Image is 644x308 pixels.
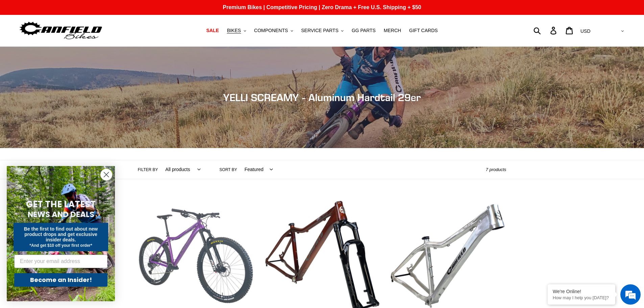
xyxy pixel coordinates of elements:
[254,28,288,33] span: COMPONENTS
[19,20,103,41] img: Canfield Bikes
[352,28,376,33] span: GG PARTS
[138,167,158,173] label: Filter by
[348,26,379,35] a: GG PARTS
[384,28,401,33] span: MERCH
[227,28,241,33] span: BIKES
[486,167,506,172] span: 7 products
[537,23,554,38] input: Search
[206,28,219,33] span: SALE
[223,26,249,35] button: BIKES
[251,26,296,35] button: COMPONENTS
[26,198,96,210] span: GET THE LATEST
[28,209,94,220] span: NEWS AND DEALS
[409,28,438,33] span: GIFT CARDS
[553,295,610,300] p: How may I help you today?
[380,26,404,35] a: MERCH
[298,26,347,35] button: SERVICE PARTS
[219,167,237,173] label: Sort by
[14,255,108,268] input: Enter your email address
[29,243,92,248] span: *And get $10 off your first order*
[223,91,421,103] span: YELLI SCREAMY - Aluminum Hardtail 29er
[14,273,108,287] button: Become an Insider!
[100,169,112,181] button: Close dialog
[24,226,98,242] span: Be the first to find out about new product drops and get exclusive insider deals.
[406,26,441,35] a: GIFT CARDS
[553,289,610,294] div: We're Online!
[203,26,222,35] a: SALE
[301,28,338,33] span: SERVICE PARTS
